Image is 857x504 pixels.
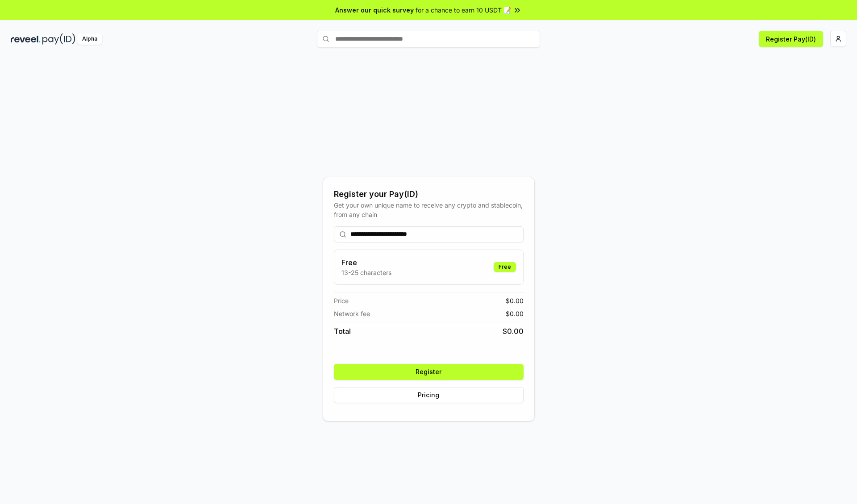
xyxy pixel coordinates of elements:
[334,364,524,380] button: Register
[506,296,524,305] span: $ 0.00
[42,33,75,45] img: pay_id
[334,387,524,403] button: Pricing
[77,33,102,45] div: Alpha
[334,296,349,305] span: Price
[335,5,414,15] span: Answer our quick survey
[503,326,524,337] span: $ 0.00
[334,188,524,200] div: Register your Pay(ID)
[416,5,511,15] span: for a chance to earn 10 USDT 📝
[494,262,516,272] div: Free
[334,200,524,219] div: Get your own unique name to receive any crypto and stablecoin, from any chain
[341,268,391,277] p: 13-25 characters
[341,257,391,268] h3: Free
[11,33,41,45] img: reveel_dark
[759,31,823,47] button: Register Pay(ID)
[506,309,524,318] span: $ 0.00
[334,326,351,337] span: Total
[334,309,370,318] span: Network fee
